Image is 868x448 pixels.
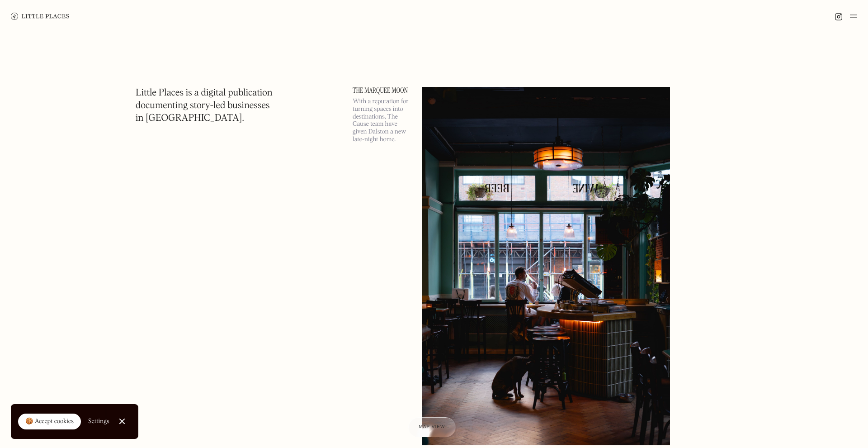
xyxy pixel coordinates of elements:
[408,417,456,437] a: Map view
[136,87,273,125] h1: Little Places is a digital publication documenting story-led businesses in [GEOGRAPHIC_DATA].
[353,87,411,94] a: The Marquee Moon
[422,87,670,445] img: The Marquee Moon
[88,418,109,424] div: Settings
[419,424,445,429] span: Map view
[353,98,411,143] p: With a reputation for turning spaces into destinations, The Cause team have given Dalston a new l...
[88,411,109,432] a: Settings
[25,417,74,426] div: 🍪 Accept cookies
[113,412,131,430] a: Close Cookie Popup
[18,414,81,430] a: 🍪 Accept cookies
[122,421,122,422] div: Close Cookie Popup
